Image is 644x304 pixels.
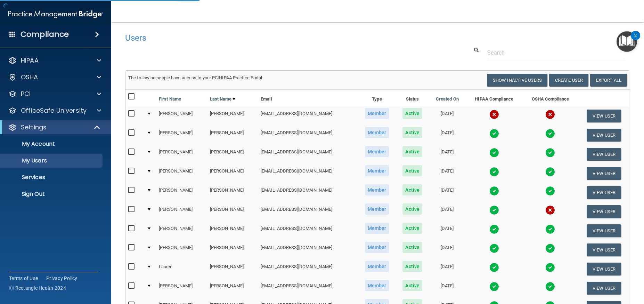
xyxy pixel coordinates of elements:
img: cross.ca9f0e7f.svg [489,110,499,119]
span: Active [402,184,422,195]
a: PCI [8,90,101,98]
p: HIPAA [21,56,39,65]
td: [DATE] [429,259,466,279]
img: tick.e7d51cea.svg [489,129,499,138]
td: [PERSON_NAME] [207,145,258,164]
td: [PERSON_NAME] [156,202,207,221]
td: [EMAIL_ADDRESS][DOMAIN_NAME] [258,221,358,240]
td: [PERSON_NAME] [207,126,258,145]
a: OSHA [8,73,101,81]
p: Settings [21,123,47,131]
img: tick.e7d51cea.svg [489,224,499,234]
td: [EMAIL_ADDRESS][DOMAIN_NAME] [258,183,358,202]
p: OSHA [21,73,38,81]
p: PCI [21,90,31,98]
span: Member [365,203,389,215]
td: [EMAIL_ADDRESS][DOMAIN_NAME] [258,126,358,145]
span: Member [365,223,389,234]
h4: Users [125,33,415,42]
button: View User [587,186,621,199]
p: OfficeSafe University [21,106,87,115]
span: Member [365,280,389,291]
td: [EMAIL_ADDRESS][DOMAIN_NAME] [258,106,358,126]
span: Active [402,280,422,291]
td: [DATE] [429,221,466,240]
th: Email [258,90,358,106]
td: [PERSON_NAME] [207,183,258,202]
a: Terms of Use [9,275,38,282]
td: [PERSON_NAME] [207,106,258,126]
td: [PERSON_NAME] [156,183,207,202]
iframe: Drift Widget Chat Controller [524,255,636,282]
img: tick.e7d51cea.svg [489,167,499,177]
button: View User [587,282,621,295]
td: [PERSON_NAME] [156,106,207,126]
span: Active [402,203,422,215]
span: Member [365,242,389,253]
a: First Name [159,95,181,103]
span: Active [402,127,422,138]
p: Sign Out [5,191,99,198]
span: Active [402,146,422,157]
td: [EMAIL_ADDRESS][DOMAIN_NAME] [258,240,358,259]
a: Export All [590,74,627,87]
td: [DATE] [429,106,466,126]
img: tick.e7d51cea.svg [489,263,499,272]
button: View User [587,224,621,237]
span: Member [365,146,389,157]
span: Member [365,127,389,138]
td: [DATE] [429,126,466,145]
button: View User [587,205,621,218]
button: Open Resource Center, 2 new notifications [617,31,637,52]
th: Type [358,90,396,106]
td: [PERSON_NAME] [156,126,207,145]
span: Member [365,165,389,176]
td: [DATE] [429,183,466,202]
th: HIPAA Compliance [466,90,523,106]
a: Created On [436,95,459,103]
button: Create User [549,74,588,87]
a: OfficeSafe University [8,106,101,115]
td: [PERSON_NAME] [156,221,207,240]
td: [PERSON_NAME] [207,221,258,240]
td: [PERSON_NAME] [207,279,258,298]
img: tick.e7d51cea.svg [489,282,499,291]
a: Privacy Policy [46,275,78,282]
td: [PERSON_NAME] [207,202,258,221]
p: My Account [5,141,99,147]
td: [EMAIL_ADDRESS][DOMAIN_NAME] [258,202,358,221]
h4: Compliance [21,30,69,39]
img: cross.ca9f0e7f.svg [545,205,555,215]
td: [PERSON_NAME] [207,259,258,279]
img: tick.e7d51cea.svg [545,224,555,234]
img: tick.e7d51cea.svg [545,186,555,196]
span: Member [365,261,389,272]
img: tick.e7d51cea.svg [489,186,499,196]
a: Last Name [210,95,236,103]
span: Active [402,223,422,234]
button: View User [587,110,621,122]
span: The following people have access to your PCIHIPAA Practice Portal [128,75,262,80]
td: [PERSON_NAME] [207,164,258,183]
td: [EMAIL_ADDRESS][DOMAIN_NAME] [258,164,358,183]
td: Lauren [156,259,207,279]
a: HIPAA [8,56,101,65]
img: tick.e7d51cea.svg [545,167,555,177]
button: Show Inactive Users [487,74,547,87]
img: tick.e7d51cea.svg [545,148,555,158]
p: Services [5,174,99,181]
td: [EMAIL_ADDRESS][DOMAIN_NAME] [258,145,358,164]
th: OSHA Compliance [523,90,578,106]
td: [PERSON_NAME] [156,164,207,183]
img: tick.e7d51cea.svg [489,205,499,215]
button: View User [587,167,621,180]
img: tick.e7d51cea.svg [489,148,499,158]
a: Settings [8,123,101,131]
td: [DATE] [429,202,466,221]
img: tick.e7d51cea.svg [545,129,555,138]
span: Active [402,108,422,119]
div: 2 [634,35,637,45]
td: [DATE] [429,240,466,259]
td: [PERSON_NAME] [207,240,258,259]
td: [PERSON_NAME] [156,279,207,298]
